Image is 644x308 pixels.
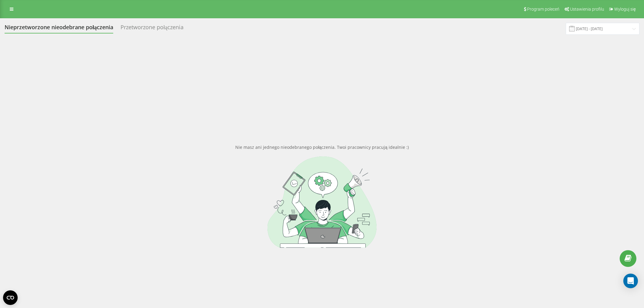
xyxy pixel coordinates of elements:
span: Wyloguj się [614,7,636,12]
span: Program poleceń [527,7,559,12]
div: Open Intercom Messenger [623,274,638,288]
span: Ustawienia profilu [570,7,604,12]
div: Nieprzetworzone nieodebrane połączenia [5,24,113,33]
div: Przetworzone połączenia [121,24,184,33]
button: Open CMP widget [3,290,18,305]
